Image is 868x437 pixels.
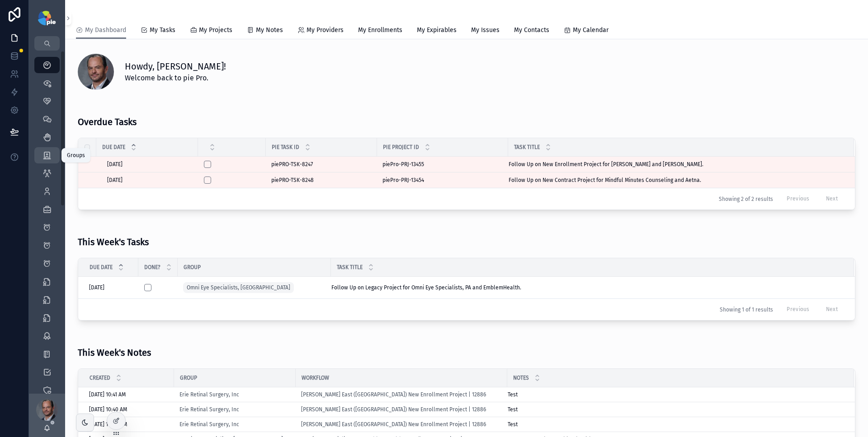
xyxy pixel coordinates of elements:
[514,22,549,40] a: My Contacts
[514,26,549,35] span: My Contacts
[247,22,283,40] a: My Notes
[508,391,843,398] a: Test
[76,22,126,39] a: My Dashboard
[89,284,104,291] span: [DATE]
[89,421,169,428] a: [DATE] 10:40 AM
[67,152,85,159] div: Groups
[508,421,518,428] span: Test
[514,144,540,151] span: Task Title
[89,391,169,398] a: [DATE] 10:41 AM
[573,26,609,35] span: My Calendar
[271,177,372,184] a: piePRO-TSK-8248
[179,391,290,398] a: Erie Retinal Surgery, Inc
[144,264,160,271] span: Done?
[90,374,110,381] span: Created
[508,391,518,398] span: Test
[125,73,226,84] span: Welcome back to pie Pro.
[179,406,290,413] a: Erie Retinal Surgery, Inc
[107,161,123,168] span: [DATE]
[307,26,344,35] span: My Providers
[187,284,290,291] span: Omni Eye Specialists, [GEOGRAPHIC_DATA]
[183,280,325,295] a: Omni Eye Specialists, [GEOGRAPHIC_DATA]
[513,374,529,381] span: Notes
[471,26,500,35] span: My Issues
[179,421,290,428] a: Erie Retinal Surgery, Inc
[180,374,197,381] span: Group
[150,26,175,35] span: My Tasks
[383,144,419,151] span: Pie Project ID
[358,22,402,40] a: My Enrollments
[301,391,502,398] a: [PERSON_NAME] East ([GEOGRAPHIC_DATA]) New Enrollment Project | 12886
[720,306,773,313] span: Showing 1 of 1 results
[301,406,502,413] a: [PERSON_NAME] East ([GEOGRAPHIC_DATA]) New Enrollment Project | 12886
[179,391,239,398] a: Erie Retinal Surgery, Inc
[179,421,239,428] a: Erie Retinal Surgery, Inc
[89,406,169,413] a: [DATE] 10:40 AM
[89,391,126,398] span: [DATE] 10:41 AM
[471,22,500,40] a: My Issues
[358,26,402,35] span: My Enrollments
[417,26,457,35] span: My Expirables
[508,406,843,413] a: Test
[90,264,113,271] span: Due Date
[89,284,133,291] a: [DATE]
[190,22,232,40] a: My Projects
[509,161,843,168] a: Follow Up on New Enrollment Project for [PERSON_NAME] and [PERSON_NAME].
[382,161,424,168] span: piePro-PRJ-13455
[38,11,56,25] img: App logo
[301,391,486,398] a: [PERSON_NAME] East ([GEOGRAPHIC_DATA]) New Enrollment Project | 12886
[271,161,313,168] span: piePRO-TSK-8247
[509,177,701,184] span: Follow Up on New Contract Project for Mindful Minutes Counseling and Aetna.
[417,22,457,40] a: My Expirables
[256,26,283,35] span: My Notes
[107,177,123,184] span: [DATE]
[564,22,609,40] a: My Calendar
[509,161,703,168] span: Follow Up on New Enrollment Project for [PERSON_NAME] and [PERSON_NAME].
[141,22,175,40] a: My Tasks
[179,406,239,413] a: Erie Retinal Surgery, Inc
[183,282,294,293] a: Omni Eye Specialists, [GEOGRAPHIC_DATA]
[272,144,299,151] span: Pie Task ID
[509,177,843,184] a: Follow Up on New Contract Project for Mindful Minutes Counseling and Aetna.
[271,161,372,168] a: piePRO-TSK-8247
[78,115,137,129] h3: Overdue Tasks
[271,177,314,184] span: piePRO-TSK-8248
[85,26,126,35] span: My Dashboard
[508,421,843,428] a: Test
[297,22,344,40] a: My Providers
[302,374,329,381] span: Workflow
[337,264,363,271] span: Task Title
[301,421,502,428] a: [PERSON_NAME] East ([GEOGRAPHIC_DATA]) New Enrollment Project | 12886
[331,284,843,291] a: Follow Up on Legacy Project for Omni Eye Specialists, PA and EmblemHealth.
[382,177,503,184] a: piePro-PRJ-13454
[301,406,486,413] a: [PERSON_NAME] East ([GEOGRAPHIC_DATA]) New Enrollment Project | 12886
[107,177,193,184] a: [DATE]
[301,421,486,428] a: [PERSON_NAME] East ([GEOGRAPHIC_DATA]) New Enrollment Project | 12886
[508,406,518,413] span: Test
[331,284,521,291] span: Follow Up on Legacy Project for Omni Eye Specialists, PA and EmblemHealth.
[107,161,193,168] a: [DATE]
[382,161,503,168] a: piePro-PRJ-13455
[29,51,65,394] div: scrollable content
[78,235,149,249] h3: This Week's Tasks
[102,144,125,151] span: Due Date
[184,264,201,271] span: Group
[78,346,151,359] h3: This Week's Notes
[719,195,773,203] span: Showing 2 of 2 results
[382,177,424,184] span: piePro-PRJ-13454
[89,406,127,413] span: [DATE] 10:40 AM
[125,60,226,73] h1: Howdy, [PERSON_NAME]!
[199,26,232,35] span: My Projects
